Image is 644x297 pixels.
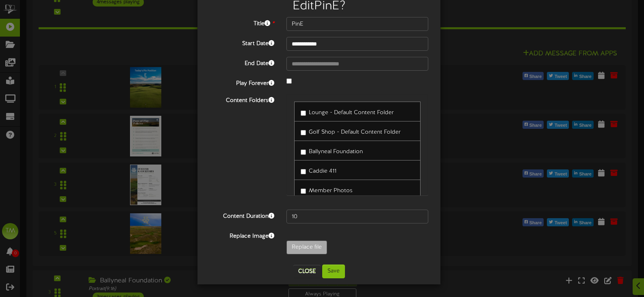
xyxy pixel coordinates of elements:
label: Title [204,17,280,28]
label: Play Forever [204,77,280,88]
span: Lounge - Default Content Folder [309,110,394,116]
label: Start Date [204,37,280,48]
span: Caddie 411 [309,168,336,174]
input: Ballyneal Foundation [301,150,306,155]
input: 15 [286,210,428,223]
label: End Date [204,57,280,68]
input: Title [286,17,428,31]
button: Save [322,264,345,278]
label: Content Folders [204,94,280,105]
input: Caddie 411 [301,169,306,174]
input: Golf Shop - Default Content Folder [301,130,306,135]
span: Ballyneal Foundation [309,149,363,155]
label: Replace Image [204,230,280,241]
button: Close [293,265,321,278]
label: Content Duration [204,210,280,221]
span: Member Photos [309,188,353,194]
span: Golf Shop - Default Content Folder [309,129,401,135]
input: Member Photos [301,189,306,194]
input: Lounge - Default Content Folder [301,111,306,116]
